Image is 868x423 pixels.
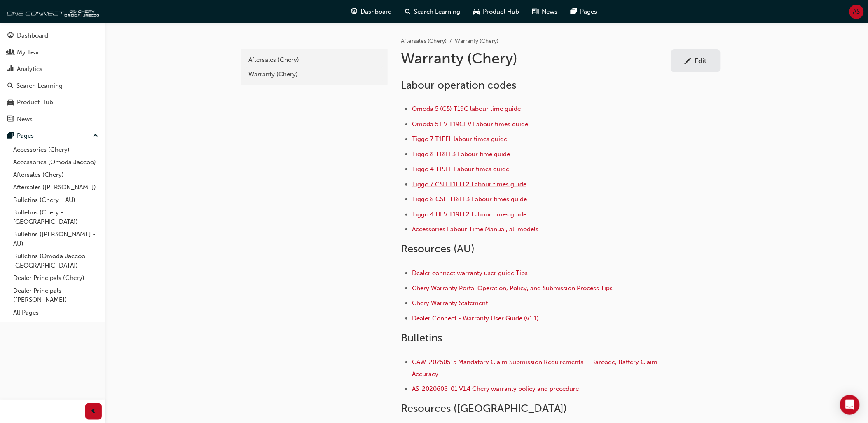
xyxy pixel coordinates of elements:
a: Bulletins (Chery - [GEOGRAPHIC_DATA]) [10,206,102,228]
a: Chery Warranty Portal Operation, Policy, and Submission Process Tips [412,284,613,292]
div: Product Hub [17,98,53,107]
img: oneconnect [4,3,99,20]
span: pages-icon [7,132,14,140]
a: Product Hub [3,95,102,110]
a: CAW-20250515 Mandatory Claim Submission Requirements – Barcode, Battery Claim Accuracy [412,358,660,378]
a: News [3,112,102,127]
a: AS-2020608-01 V1.4 Chery warranty policy and procedure [412,385,579,392]
a: My Team [3,45,102,60]
a: All Pages [10,306,102,319]
a: Omoda 5 EV T19CEV Labour times guide [412,120,528,128]
span: Bulletins [401,331,442,344]
a: Dealer Principals (Chery) [10,272,102,284]
a: Bulletins ([PERSON_NAME] - AU) [10,228,102,250]
a: car-iconProduct Hub [467,3,526,20]
span: Search Learning [414,7,461,16]
button: DashboardMy TeamAnalyticsSearch LearningProduct HubNews [3,26,102,128]
span: news-icon [7,116,14,123]
div: Pages [17,131,34,141]
a: guage-iconDashboard [345,3,399,20]
span: guage-icon [351,7,358,17]
a: Chery Warranty Statement [412,299,488,307]
a: Bulletins (Chery - AU) [10,194,102,207]
a: Edit [671,49,721,72]
a: Aftersales ([PERSON_NAME]) [10,181,102,194]
a: Analytics [3,61,102,77]
span: Labour operation codes [401,79,516,92]
a: Search Learning [3,78,102,94]
span: car-icon [7,99,14,106]
span: pages-icon [571,7,577,17]
a: Tiggo 4 HEV T19FL2 Labour times guide [412,211,526,218]
a: pages-iconPages [564,3,604,20]
a: Warranty (Chery) [244,67,384,82]
div: My Team [17,48,43,57]
span: chart-icon [7,66,14,73]
a: Aftersales (Chery) [244,53,384,67]
span: news-icon [533,7,539,17]
button: Pages [3,128,102,143]
span: News [542,7,558,16]
h1: Warranty (Chery) [401,49,671,68]
a: news-iconNews [526,3,564,20]
li: Warranty (Chery) [455,37,498,46]
a: Tiggo 8 T18FL3 Labour time guide [412,150,510,158]
a: Dealer connect warranty user guide Tips [412,269,528,277]
a: Tiggo 7 T1EFL labour times guide [412,135,507,143]
div: Aftersales (Chery) [248,55,380,65]
span: Product Hub [483,7,519,16]
a: Dealer Principals ([PERSON_NAME]) [10,284,102,306]
a: Aftersales (Chery) [401,38,447,45]
div: Dashboard [17,31,48,40]
span: AS [853,7,860,16]
a: Tiggo 8 CSH T18FL3 Labour times guide [412,195,527,203]
span: search-icon [405,7,411,17]
div: Warranty (Chery) [248,70,380,79]
a: Accessories Labour Time Manual, all models [412,226,538,233]
a: search-iconSearch Learning [399,3,467,20]
a: Bulletins (Omoda Jaecoo - [GEOGRAPHIC_DATA]) [10,250,102,272]
span: pencil-icon [685,58,692,66]
div: Search Learning [16,81,63,91]
a: Accessories (Omoda Jaecoo) [10,156,102,169]
a: Aftersales (Chery) [10,169,102,181]
span: up-icon [93,131,98,141]
span: search-icon [7,82,13,90]
div: Open Intercom Messenger [840,395,860,415]
div: Edit [695,56,707,65]
span: car-icon [474,7,480,17]
span: Resources (AU) [401,242,475,255]
a: Omoda 5 (C5) T19C labour time guide [412,105,521,113]
a: Accessories (Chery) [10,143,102,156]
a: Tiggo 4 T19FL Labour times guide [412,165,509,173]
a: Dealer Connect - Warranty User Guide (v1.1) [412,315,539,322]
a: Dashboard [3,28,102,43]
button: AS [849,5,864,19]
div: News [17,115,33,124]
a: Tiggo 7 CSH T1EFL2 Labour times guide [412,181,526,188]
span: prev-icon [91,407,97,417]
span: Pages [580,7,597,16]
span: people-icon [7,49,14,56]
span: Resources ([GEOGRAPHIC_DATA]) [401,402,567,415]
span: Dashboard [361,7,392,16]
div: Analytics [17,64,42,74]
span: guage-icon [7,32,14,40]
